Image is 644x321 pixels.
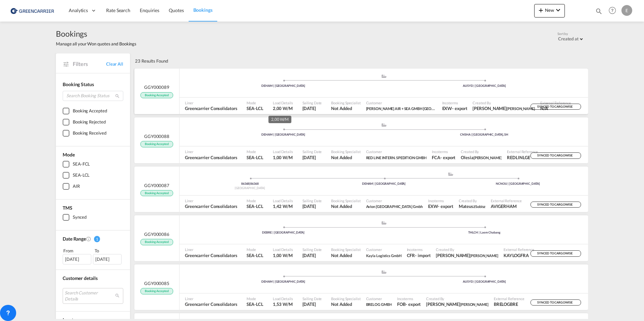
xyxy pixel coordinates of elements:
[331,301,360,307] span: Not Added
[331,100,360,105] span: Booking Specialist
[537,300,574,307] span: SYNCED TO CARGOWISE
[185,105,237,111] span: Greencarrier Consolidators
[63,254,91,264] div: [DATE]
[94,247,124,254] div: To
[451,182,585,186] div: NCNOU | [GEOGRAPHIC_DATA]
[537,203,574,209] span: SYNCED TO CARGOWISE
[534,4,565,17] button: icon-plus 400-fgNewicon-chevron-down
[380,123,388,127] md-icon: assets/icons/custom/ship-fill.svg
[607,5,621,17] div: Help
[366,154,427,160] span: RED LINE INTERN. SPEDITION GMBH
[331,154,360,160] span: Not Added
[366,155,427,160] span: RED LINE INTERN. SPEDITION GMBH
[273,296,293,301] span: Load Details
[185,198,237,203] span: Liner
[250,182,259,185] span: 86368
[397,296,421,301] span: Incoterms
[144,280,169,286] span: GGY000085
[366,198,423,203] span: Customer
[366,106,459,111] span: [PERSON_NAME] AIR + SEA GMBH [GEOGRAPHIC_DATA]
[415,252,430,258] div: - import
[241,182,250,185] span: 86368
[183,84,384,88] div: DEHAM | [GEOGRAPHIC_DATA]
[302,203,322,209] span: 4 Sep 2025
[595,7,603,17] div: icon-magnify
[63,81,94,87] span: Booking Status
[302,247,322,252] span: Sailing Date
[247,247,263,252] span: Mode
[384,230,585,235] div: THLCH | Laem Chabang
[73,60,106,68] span: Filters
[185,100,237,105] span: Liner
[73,130,106,137] div: Booking Received
[247,203,263,209] span: SEA-LCL
[185,301,237,307] span: Greencarrier Consolidators
[73,108,107,114] div: Booking Accepted
[273,100,293,105] span: Load Details
[366,204,423,209] span: Avion [GEOGRAPHIC_DATA] Gmbh
[384,133,585,137] div: CNSHA | [GEOGRAPHIC_DATA], SH
[86,236,91,242] md-icon: Created On
[185,203,237,209] span: Greencarrier Consolidators
[63,172,123,179] md-checkbox: SEA-LCL
[247,154,263,160] span: SEA-LCL
[185,247,237,252] span: Liner
[504,252,534,258] span: KAYLOGFRA
[140,239,173,245] span: Booking Accepted
[63,247,123,264] span: From To [DATE][DATE]
[331,247,360,252] span: Booking Specialist
[436,252,498,258] span: Sebastian Weis
[442,100,468,105] span: Incoterms
[459,198,486,203] span: Created By
[537,7,562,13] span: New
[63,214,123,221] md-checkbox: Synced
[537,251,574,258] span: SYNCED TO CARGOWISE
[384,280,585,284] div: AUSYD | [GEOGRAPHIC_DATA]
[595,7,603,15] md-icon: icon-magnify
[140,288,173,294] span: Booking Accepted
[407,252,431,258] span: CFR import
[185,154,237,160] span: Greencarrier Consolidators
[140,141,173,147] span: Booking Accepted
[63,275,97,281] span: Customer details
[106,7,130,13] span: Rate Search
[63,236,86,242] span: Date Range
[459,203,486,209] span: Mateusz Sobisz
[428,198,453,203] span: Incoterms
[185,149,237,154] span: Liner
[366,247,401,252] span: Customer
[432,149,455,154] span: Incoterms
[247,296,263,301] span: Mode
[507,106,535,111] span: [PERSON_NAME]
[69,7,88,14] span: Analytics
[94,236,100,242] span: 1
[302,105,322,111] span: 23 Sep 2025
[302,149,322,154] span: Sailing Date
[302,296,322,301] span: Sailing Date
[273,149,293,154] span: Load Details
[115,94,120,99] md-icon: icon-magnify
[366,253,401,258] span: Kayla Logistics GmbH
[494,301,524,307] span: BRELOGBRE
[56,28,136,39] span: Bookings
[331,198,360,203] span: Booking Specialist
[380,221,388,224] md-icon: assets/icons/custom/ship-fill.svg
[366,252,401,258] span: Kayla Logistics GmbH
[63,81,123,88] div: Booking Status
[273,155,293,160] span: 1,00 W/M
[247,301,263,307] span: SEA-LCL
[63,275,123,282] div: Customer details
[331,252,360,258] span: Not Added
[144,231,169,237] span: GGY000086
[273,204,293,209] span: 1,42 W/M
[63,247,92,254] div: From
[73,214,86,221] div: Synced
[491,198,521,203] span: External Reference
[366,105,437,111] span: GEIS AIR + SEA GMBH FULDA
[63,183,123,190] md-checkbox: AIR
[558,36,579,41] div: Created at
[557,31,568,36] span: Sort by
[273,301,293,307] span: 1,53 W/M
[470,253,498,258] span: [PERSON_NAME]
[504,247,534,252] span: External Reference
